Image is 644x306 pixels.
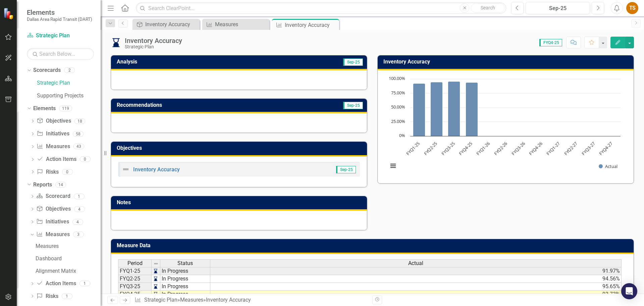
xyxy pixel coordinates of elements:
[210,283,622,291] td: 95.65%
[539,39,562,46] span: FYQ4-25
[34,253,101,264] a: Dashboard
[111,37,121,48] img: In Progress
[431,82,443,136] path: FYQ2-25, 94.56. Actual.
[36,231,69,238] a: Measures
[160,291,210,298] td: In Progress
[27,16,92,22] small: Dallas Area Rapid Transit (DART)
[153,261,159,266] img: 8DAGhfEEPCf229AAAAAElFTkSuQmCC
[385,76,627,176] div: Chart. Highcharts interactive chart.
[117,102,287,108] h3: Recommendations
[117,145,364,151] h3: Objectives
[37,92,101,100] a: Supporting Projects
[118,275,152,283] td: FYQ2-25
[33,105,56,113] a: Elements
[215,20,268,29] div: Measures
[343,58,363,66] span: Sep-25
[73,232,84,237] div: 3
[135,296,367,304] div: » »
[74,193,85,199] div: 1
[204,20,268,29] a: Measures
[37,168,58,176] a: Risks
[399,132,405,138] text: 0%
[62,293,72,299] div: 1
[122,165,130,173] img: Not Defined
[385,76,624,176] svg: Interactive chart
[510,140,526,156] text: FYQ3-26
[127,260,143,266] span: Period
[36,280,76,288] a: Action Items
[27,48,94,60] input: Search Below...
[73,144,84,149] div: 43
[598,140,613,156] text: FYQ4-27
[343,102,363,109] span: Sep-25
[37,156,76,163] a: Action Items
[626,2,638,14] button: TS
[388,161,398,171] button: View chart menu, Chart
[153,284,158,289] img: a60fEp3wDQni8pZ7I27oqqWuN4cEGC8WR9mYgEmzHXzVrUA4836MBMLMGGum7eqBRhv1oeZWIAJc928VS3AeLM+zMQCTJjr5q...
[36,293,58,300] a: Risks
[528,140,543,156] text: FYQ4-26
[526,2,590,14] button: Sep-25
[27,32,94,40] a: Strategic Plan
[3,8,15,19] img: ClearPoint Strategy
[177,260,193,266] span: Status
[153,292,158,297] img: a60fEp3wDQni8pZ7I27oqqWuN4cEGC8WR9mYgEmzHXzVrUA4836MBMLMGGum7eqBRhv1oeZWIAJc928VS3AeLM+zMQCTJjr5q...
[408,260,423,266] span: Actual
[391,118,405,124] text: 25.00%
[160,275,210,283] td: In Progress
[125,44,182,49] div: Strategic Plan
[136,2,506,14] input: Search ClearPoint...
[145,20,198,29] div: Inventory Accuracy
[33,181,52,189] a: Reports
[621,283,637,299] div: Open Intercom Messenger
[144,297,177,303] a: Strategic Plan
[37,117,71,125] a: Objectives
[36,218,69,226] a: Initiatives
[528,4,588,12] div: Sep-25
[599,163,618,169] button: Show Actual
[64,68,75,73] div: 2
[36,192,70,200] a: Scorecard
[55,182,66,187] div: 14
[563,140,579,156] text: FYQ2-27
[160,267,210,275] td: In Progress
[36,256,101,262] div: Dashboard
[448,81,460,136] path: FYQ3-25, 95.65. Actual.
[458,140,473,156] text: FYQ4-25
[153,276,158,281] img: a60fEp3wDQni8pZ7I27oqqWuN4cEGC8WR9mYgEmzHXzVrUA4836MBMLMGGum7eqBRhv1oeZWIAJc928VS3AeLM+zMQCTJjr5q...
[481,5,495,10] span: Search
[73,131,84,137] div: 58
[580,140,596,156] text: FYQ3-27
[34,266,101,276] a: Alignment Matrix
[117,243,630,249] h3: Measure Data
[285,21,337,29] div: Inventory Accuracy
[37,143,70,150] a: Measures
[37,79,101,87] a: Strategic Plan
[74,118,85,124] div: 18
[210,291,622,298] td: 93.73%
[206,297,251,303] div: Inventory Accuracy
[36,268,101,274] div: Alignment Matrix
[118,283,152,291] td: FYQ3-25
[391,90,405,96] text: 75.00%
[59,105,72,111] div: 119
[36,243,101,249] div: Measures
[210,275,622,283] td: 94.56%
[180,297,203,303] a: Measures
[413,83,425,136] path: FYQ1-25, 91.97. Actual.
[34,241,101,252] a: Measures
[27,8,92,16] span: Elements
[125,37,182,44] div: Inventory Accuracy
[62,169,73,175] div: 0
[134,20,198,29] a: Inventory Accuracy
[117,59,240,65] h3: Analysis
[118,291,152,298] td: FYQ4-25
[133,166,180,173] a: Inventory Accuracy
[423,140,438,156] text: FYQ2-25
[545,140,561,156] text: FYQ1-27
[37,130,69,138] a: Initiatives
[210,267,622,275] td: 91.97%
[36,205,70,213] a: Objectives
[118,267,152,275] td: FYQ1-25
